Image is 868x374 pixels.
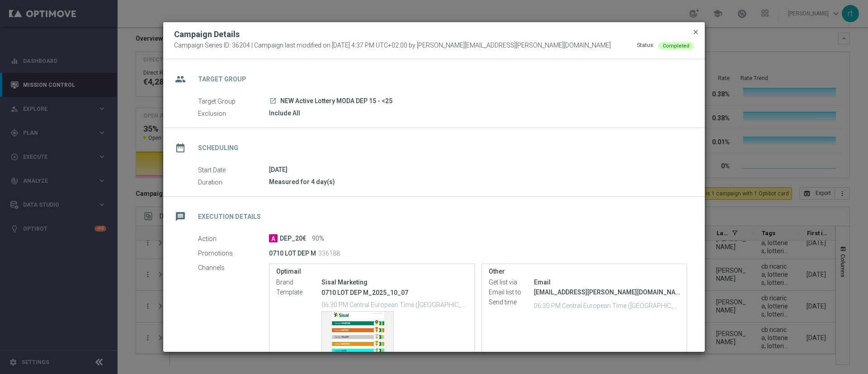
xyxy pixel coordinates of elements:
[172,71,189,87] i: group
[172,208,189,225] i: message
[489,279,534,287] label: Get list via
[280,97,392,105] span: NEW Active Lottery MODA DEP 15 - <25
[269,249,316,257] p: 0710 LOT DEP M
[280,235,306,243] span: DEP_20€
[269,165,687,174] div: [DATE]
[269,97,277,105] a: launch
[321,300,467,309] p: 06:30 PM Central European Time ([GEOGRAPHIC_DATA]) (UTC +02:00)
[269,109,687,118] div: Include All
[489,289,534,297] label: Email list to
[198,109,269,118] label: Exclusion
[198,75,246,84] h2: Target Group
[312,235,324,243] span: 90%
[489,298,534,307] label: Send time
[276,289,321,297] label: Template
[172,140,189,156] i: date_range
[534,278,680,287] div: Email
[174,42,611,50] span: Campaign Series ID: 36204 | Campaign last modified on [DATE] 4:37 PM UTC+02:00 by [PERSON_NAME][E...
[198,178,269,186] label: Duration
[198,264,269,272] label: Channels
[276,279,321,287] label: Brand
[658,42,694,49] colored-tag: Completed
[198,235,269,243] label: Action
[198,249,269,257] label: Promotions
[174,29,240,40] h2: Campaign Details
[534,301,680,310] p: 06:30 PM Central European Time ([GEOGRAPHIC_DATA]) (UTC +02:00)
[534,288,680,297] div: [EMAIL_ADDRESS][PERSON_NAME][DOMAIN_NAME]
[663,43,689,49] span: Completed
[276,268,467,275] label: Optimail
[198,166,269,174] label: Start Date
[269,234,278,242] span: A
[321,289,467,297] p: 0710 LOT DEP M_2025_10_07
[692,28,699,36] span: close
[637,42,655,50] div: Status:
[489,268,680,275] label: Other
[318,249,340,257] p: 336188
[321,278,467,287] div: Sisal Marketing
[269,177,687,186] div: Measured for 4 day(s)
[198,213,261,221] h2: Execution Details
[198,97,269,105] label: Target Group
[198,144,238,152] h2: Scheduling
[269,97,277,104] i: launch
